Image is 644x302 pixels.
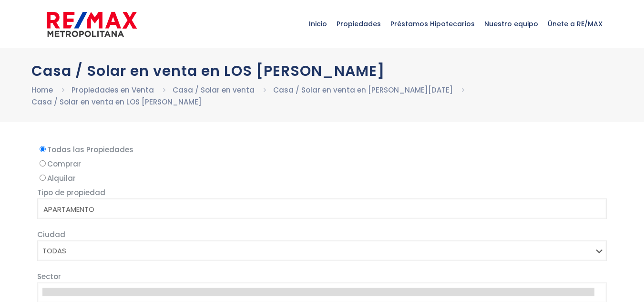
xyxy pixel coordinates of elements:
input: Comprar [40,160,46,167]
label: Todas las Propiedades [37,144,607,156]
span: Préstamos Hipotecarios [386,10,480,38]
img: remax-metropolitana-logo [47,10,137,39]
a: Casa / Solar en venta [173,85,255,95]
span: Únete a RE/MAX [543,10,607,38]
option: APARTAMENTO [42,204,595,215]
option: CASA [42,215,595,227]
span: Inicio [304,10,332,38]
a: Home [31,85,53,95]
span: Ciudad [37,229,65,240]
input: Todas las Propiedades [40,146,46,152]
a: Casa / Solar en venta en LOS [PERSON_NAME] [31,97,202,107]
h1: Casa / Solar en venta en LOS [PERSON_NAME] [31,62,613,79]
span: Nuestro equipo [480,10,543,38]
span: Sector [37,271,61,281]
label: Comprar [37,158,607,170]
a: Casa / Solar en venta en [PERSON_NAME][DATE] [273,85,453,95]
a: Propiedades en Venta [72,85,154,95]
span: Propiedades [332,10,386,38]
label: Alquilar [37,172,607,184]
span: Tipo de propiedad [37,187,105,198]
input: Alquilar [40,175,46,181]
